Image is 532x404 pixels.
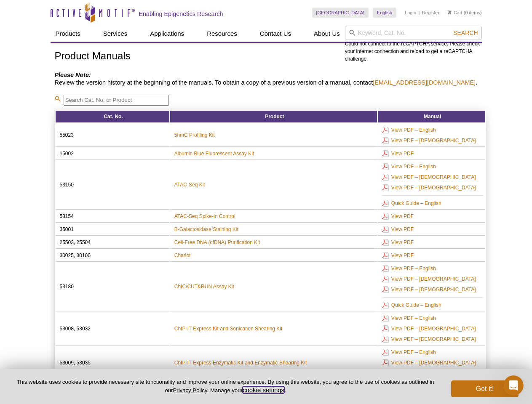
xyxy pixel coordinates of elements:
[382,149,414,158] a: View PDF
[453,29,478,36] span: Search
[451,29,480,37] button: Search
[64,95,169,106] input: Search Cat. No. or Product
[309,26,345,42] a: About Us
[382,183,476,192] a: View PDF – [DEMOGRAPHIC_DATA]
[174,131,215,139] a: 5hmC Profiling Kit
[382,173,476,182] a: View PDF – [DEMOGRAPHIC_DATA]
[51,26,86,42] a: Products
[345,26,482,40] input: Keyword, Cat. No.
[56,148,169,160] td: 15002
[174,213,235,220] a: ATAC-Seq Spike-In Control
[55,50,486,63] h1: Product Manuals
[373,79,476,86] a: [EMAIL_ADDRESS][DOMAIN_NAME]
[382,335,476,344] a: View PDF – [DEMOGRAPHIC_DATA]
[382,274,476,284] a: View PDF – [DEMOGRAPHIC_DATA]
[448,8,482,18] li: (0 items)
[382,285,476,294] a: View PDF – [DEMOGRAPHIC_DATA]
[345,26,482,63] div: Could not connect to the reCAPTCHA service. Please check your internet connection and reload to g...
[174,252,191,259] a: Chariot
[451,380,519,397] button: Got it!
[382,212,414,221] a: View PDF
[255,26,296,42] a: Contact Us
[55,72,91,78] em: Please Note:
[56,111,169,122] th: Cat. No.
[173,387,207,393] a: Privacy Policy
[56,237,169,249] td: 25503, 25504
[382,162,436,171] a: View PDF – English
[382,251,414,260] a: View PDF
[174,181,205,189] a: ATAC-Seq Kit
[243,386,284,393] button: cookie settings
[503,375,524,396] iframe: Intercom live chat
[145,26,189,42] a: Applications
[56,312,169,346] td: 53008, 53032
[419,8,420,18] li: |
[174,283,234,290] a: ChIC/CUT&RUN Assay Kit
[13,378,437,394] p: This website uses cookies to provide necessary site functionality and improve your online experie...
[56,263,169,311] td: 53180
[382,314,436,323] a: View PDF – English
[382,324,476,333] a: View PDF – [DEMOGRAPHIC_DATA]
[174,239,260,246] a: Cell-Free DNA (cfDNA) Purification Kit
[56,223,169,236] td: 35001
[55,71,486,86] h4: Review the version history at the beginning of the manuals. To obtain a copy of a previous versio...
[382,199,441,208] a: Quick Guide – English
[139,10,223,18] h2: Enabling Epigenetics Research
[448,10,462,16] a: Cart
[56,346,169,380] td: 53009, 53035
[382,136,476,145] a: View PDF – [DEMOGRAPHIC_DATA]
[174,325,283,332] a: ChIP-IT Express Kit and Sonication Shearing Kit
[382,358,476,367] a: View PDF – [DEMOGRAPHIC_DATA]
[382,264,436,273] a: View PDF – English
[56,124,169,147] td: 55023
[448,10,452,14] img: Your Cart
[373,8,396,18] a: English
[56,210,169,223] td: 53154
[202,26,242,42] a: Resources
[56,161,169,210] td: 53150
[382,225,414,234] a: View PDF
[405,10,416,16] a: Login
[422,10,439,16] a: Register
[382,300,441,310] a: Quick Guide – English
[174,226,238,233] a: B-Galactosidase Staining Kit
[312,8,369,18] a: [GEOGRAPHIC_DATA]
[382,238,414,247] a: View PDF
[174,359,307,367] a: ChIP-IT Express Enzymatic Kit and Enzymatic Shearing Kit
[56,250,169,262] td: 30025, 30100
[174,150,254,157] a: Albumin Blue Fluorescent Assay Kit
[378,111,485,122] th: Manual
[382,348,436,357] a: View PDF – English
[170,111,377,122] th: Product
[382,125,436,135] a: View PDF – English
[98,26,133,42] a: Services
